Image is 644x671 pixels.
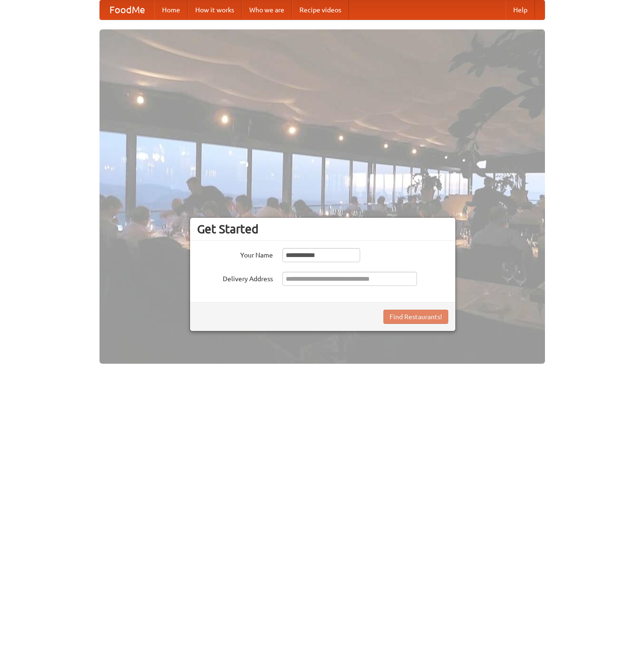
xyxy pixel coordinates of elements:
[197,222,448,236] h3: Get Started
[154,0,188,19] a: Home
[242,0,292,19] a: Who we are
[188,0,242,19] a: How it works
[197,248,273,260] label: Your Name
[383,310,448,324] button: Find Restaurants!
[292,0,349,19] a: Recipe videos
[506,0,535,19] a: Help
[100,0,154,19] a: FoodMe
[197,272,273,284] label: Delivery Address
